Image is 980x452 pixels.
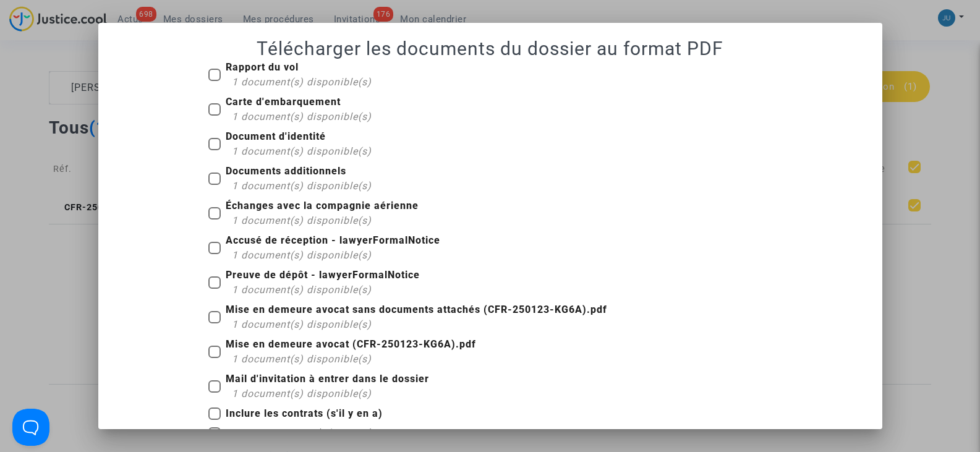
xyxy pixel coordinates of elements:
b: Documents additionnels [226,165,346,177]
span: 1 document(s) disponible(s) [232,111,372,122]
b: Accusé de réception - lawyerFormalNotice [226,234,440,246]
span: 1 document(s) disponible(s) [232,180,372,192]
span: 1 document(s) disponible(s) [232,388,372,399]
b: Carte d'embarquement [226,96,341,108]
b: Document d'identité [226,130,326,142]
span: 1 document(s) disponible(s) [232,318,372,330]
span: 1 document(s) disponible(s) [232,249,372,261]
b: Échanges avec la compagnie aérienne [226,200,419,211]
span: 1 document(s) disponible(s) [232,145,372,157]
b: Inclure les contrats (s'il y en a) [226,407,383,419]
b: Preuve de dépôt - lawyerFormalNotice [226,269,420,281]
iframe: Help Scout Beacon - Open [12,409,49,446]
b: Mise en demeure avocat (CFR-250123-KG6A).pdf [226,338,476,350]
span: 1 document(s) disponible(s) [232,76,372,88]
b: Inclure les lettres (s'il y en a) [226,427,374,439]
b: Mail d'invitation à entrer dans le dossier [226,373,429,385]
h1: Télécharger les documents du dossier au format PDF [113,38,867,60]
b: Rapport du vol [226,61,299,73]
span: 1 document(s) disponible(s) [232,284,372,296]
b: Mise en demeure avocat sans documents attachés (CFR-250123-KG6A).pdf [226,304,607,315]
span: 1 document(s) disponible(s) [232,215,372,226]
span: 1 document(s) disponible(s) [232,353,372,365]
